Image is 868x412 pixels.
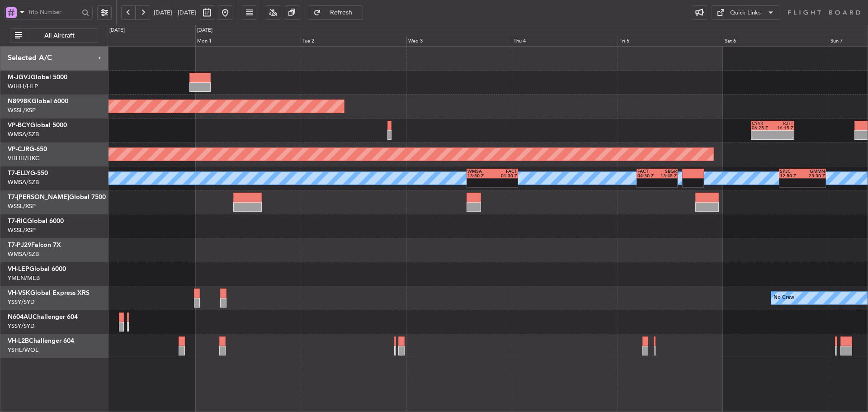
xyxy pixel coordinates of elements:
[492,174,517,178] div: 01:30 Z
[8,338,74,344] a: VH-L2BChallenger 604
[8,226,36,234] a: WSSL/XSP
[467,169,492,174] div: WMSA
[8,202,36,210] a: WSSL/XSP
[10,28,98,43] button: All Aircraft
[8,146,29,152] span: VP-CJR
[8,122,67,128] a: VP-BCYGlobal 5000
[8,346,38,354] a: YSHL/WOL
[637,174,657,178] div: 04:30 Z
[8,242,31,248] span: T7-PJ29
[657,169,677,174] div: SBGR
[323,9,360,16] span: Refresh
[8,106,36,114] a: WSSL/XSP
[752,126,773,130] div: 06:25 Z
[154,9,196,17] span: [DATE] - [DATE]
[637,169,657,174] div: FACT
[774,291,794,305] div: No Crew
[8,74,67,81] a: M-JGVJGlobal 5000
[8,218,64,224] a: T7-RICGlobal 6000
[8,298,35,306] a: YSSY/SYD
[109,27,125,34] div: [DATE]
[8,250,39,258] a: WMSA/SZB
[8,266,29,272] span: VH-LEP
[657,174,677,178] div: 13:45 Z
[8,274,40,282] a: YMEN/MEB
[492,169,517,174] div: FACT
[8,194,69,200] span: T7-[PERSON_NAME]
[723,36,829,47] div: Sat 6
[8,154,40,162] a: VHHH/HKG
[618,36,723,47] div: Fri 5
[8,314,78,320] a: N604AUChallenger 604
[752,121,773,126] div: CYVR
[8,266,66,272] a: VH-LEPGlobal 6000
[773,126,793,130] div: 16:15 Z
[8,218,27,224] span: T7-RIC
[406,36,512,47] div: Wed 3
[195,36,301,47] div: Mon 1
[24,33,95,39] span: All Aircraft
[8,242,61,248] a: T7-PJ29Falcon 7X
[512,36,618,47] div: Thu 4
[730,9,761,18] div: Quick Links
[197,27,212,34] div: [DATE]
[8,82,38,90] a: WIHH/HLP
[8,290,30,296] span: VH-VSK
[8,146,47,152] a: VP-CJRG-650
[8,290,90,296] a: VH-VSKGlobal Express XRS
[8,74,31,81] span: M-JGVJ
[8,170,48,176] a: T7-ELLYG-550
[467,174,492,178] div: 13:50 Z
[802,169,825,174] div: GMMN
[773,121,793,126] div: RJTT
[8,194,106,200] a: T7-[PERSON_NAME]Global 7500
[8,98,32,104] span: N8998K
[8,170,30,176] span: T7-ELLY
[8,314,33,320] span: N604AU
[90,36,195,47] div: Sun 31
[301,36,406,47] div: Tue 2
[8,322,35,330] a: YSSY/SYD
[309,5,363,20] button: Refresh
[8,98,68,104] a: N8998KGlobal 6000
[28,5,79,19] input: Trip Number
[780,174,802,178] div: 12:50 Z
[712,5,779,20] button: Quick Links
[8,338,29,344] span: VH-L2B
[773,135,793,140] div: -
[8,130,39,138] a: WMSA/SZB
[780,169,802,174] div: SPJC
[752,135,773,140] div: -
[8,178,39,186] a: WMSA/SZB
[802,174,825,178] div: 23:30 Z
[8,122,30,128] span: VP-BCY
